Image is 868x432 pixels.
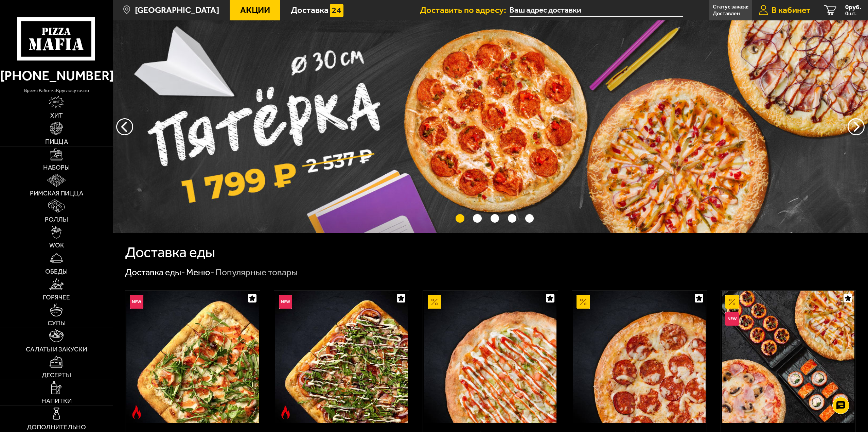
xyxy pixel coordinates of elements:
a: АкционныйПепперони 25 см (толстое с сыром) [572,291,707,423]
span: Хит [50,112,63,119]
span: Роллы [45,216,68,223]
a: Доставка еды- [125,267,185,278]
a: АкционныйНовинкаВсё включено [721,291,855,423]
span: Обеды [45,268,68,275]
img: Акционный [725,295,739,309]
span: Доставка [291,6,329,15]
span: WOK [49,242,64,248]
p: Статус заказа: [713,4,748,10]
h1: Доставка еды [125,245,215,260]
span: Десерты [42,372,71,378]
a: НовинкаОстрое блюдоРимская с креветками [125,291,260,423]
button: следующий [116,118,133,135]
span: 0 руб. [845,4,861,11]
span: 0 шт. [845,11,861,16]
span: Наборы [43,164,70,171]
button: точки переключения [508,214,517,223]
img: Острое блюдо [130,405,143,419]
img: Пепперони 25 см (толстое с сыром) [573,291,706,423]
span: Горячее [43,294,70,300]
img: Острое блюдо [279,405,293,419]
img: Аль-Шам 25 см (тонкое тесто) [424,291,557,423]
p: Доставлен [713,11,740,16]
span: Доставить по адресу: [420,6,510,15]
span: В кабинет [772,6,811,15]
button: точки переключения [491,214,499,223]
span: Пицца [45,138,68,145]
img: Новинка [130,295,143,309]
span: Супы [48,320,66,326]
img: Новинка [279,295,293,309]
img: Всё включено [722,291,854,423]
img: 15daf4d41897b9f0e9f617042186c801.svg [330,4,343,17]
button: точки переключения [473,214,482,223]
img: Римская с креветками [126,291,259,423]
input: Ваш адрес доставки [510,4,683,17]
a: Меню- [186,267,214,278]
img: Новинка [725,312,739,326]
button: точки переключения [456,214,464,223]
span: Салаты и закуски [26,346,87,352]
span: Акции [240,6,270,15]
a: НовинкаОстрое блюдоРимская с мясным ассорти [274,291,409,423]
span: Напитки [41,398,72,404]
img: Акционный [577,295,590,309]
span: Дополнительно [27,424,86,430]
button: точки переключения [525,214,534,223]
button: предыдущий [848,118,865,135]
div: Популярные товары [215,266,298,278]
img: Римская с мясным ассорти [275,291,408,423]
span: Римская пицца [30,190,83,196]
span: [GEOGRAPHIC_DATA] [135,6,219,15]
a: АкционныйАль-Шам 25 см (тонкое тесто) [423,291,557,423]
img: Акционный [428,295,441,309]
